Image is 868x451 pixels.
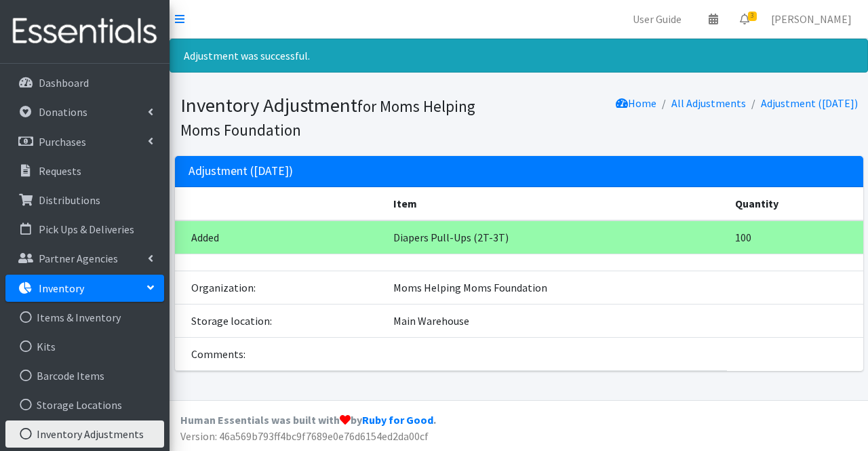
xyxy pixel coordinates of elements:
p: Requests [39,164,81,178]
a: Items & Inventory [5,304,164,331]
a: Requests [5,157,164,184]
a: Adjustment ([DATE]) [761,96,858,110]
a: Donations [5,98,164,125]
p: Purchases [39,135,86,149]
a: Inventory Adjustments [5,420,164,448]
div: Adjustment was successful. [170,39,868,73]
span: 3 [748,12,757,21]
p: Dashboard [39,76,89,90]
p: Partner Agencies [39,252,118,265]
img: HumanEssentials [5,9,164,54]
p: Donations [39,105,87,119]
td: Organization: [175,271,386,305]
a: Inventory [5,275,164,302]
a: 3 [729,5,760,33]
strong: Human Essentials was built with by . [180,413,436,427]
h1: Inventory Adjustment [180,94,514,140]
td: Storage location: [175,305,386,338]
a: Kits [5,333,164,360]
p: Pick Ups & Deliveries [39,222,134,236]
td: Comments: [175,338,386,371]
a: Distributions [5,187,164,214]
p: Distributions [39,193,100,207]
a: User Guide [622,5,692,33]
td: 100 [727,220,863,254]
a: Home [616,96,656,110]
a: Dashboard [5,69,164,96]
a: Pick Ups & Deliveries [5,216,164,243]
small: for Moms Helping Moms Foundation [180,96,475,140]
th: Quantity [727,187,863,220]
th: Item [385,187,726,220]
a: Barcode Items [5,362,164,389]
span: Version: 46a569b793ff4bc9f7689e0e76d6154ed2da00cf [180,429,429,443]
td: Main Warehouse [385,305,726,338]
a: Storage Locations [5,391,164,418]
p: Inventory [39,281,84,295]
td: Diapers Pull-Ups (2T-3T) [385,220,726,254]
td: Moms Helping Moms Foundation [385,271,726,305]
a: [PERSON_NAME] [760,5,863,33]
h2: Adjustment ([DATE]) [189,164,293,178]
td: Added [175,220,386,254]
a: Partner Agencies [5,245,164,272]
a: Purchases [5,128,164,155]
a: Ruby for Good [362,413,433,427]
a: All Adjustments [671,96,746,110]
